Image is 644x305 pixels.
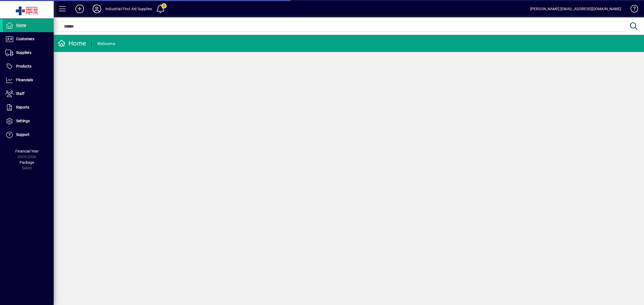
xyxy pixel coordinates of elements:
span: Financials [16,78,33,82]
a: Reports [3,101,54,114]
div: Home [58,39,86,48]
span: Customers [16,37,34,41]
a: Customers [3,32,54,46]
span: Home [16,23,26,27]
span: Financial Year [15,149,39,153]
a: Financials [3,73,54,87]
button: Add [71,4,88,14]
a: Knowledge Base [627,1,637,18]
span: Support [16,132,30,137]
a: Support [3,128,54,142]
a: Settings [3,114,54,128]
span: Products [16,64,31,68]
span: Reports [16,105,29,109]
span: Suppliers [16,50,31,55]
div: Industrial First Aid Supplies [105,5,152,13]
button: Profile [88,4,105,14]
a: Staff [3,87,54,101]
span: Settings [16,119,30,123]
a: Products [3,60,54,73]
div: [PERSON_NAME] [EMAIL_ADDRESS][DOMAIN_NAME] [530,5,621,13]
span: Staff [16,91,24,96]
span: Package [20,160,34,165]
div: Welcome [97,39,115,48]
a: Suppliers [3,46,54,59]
